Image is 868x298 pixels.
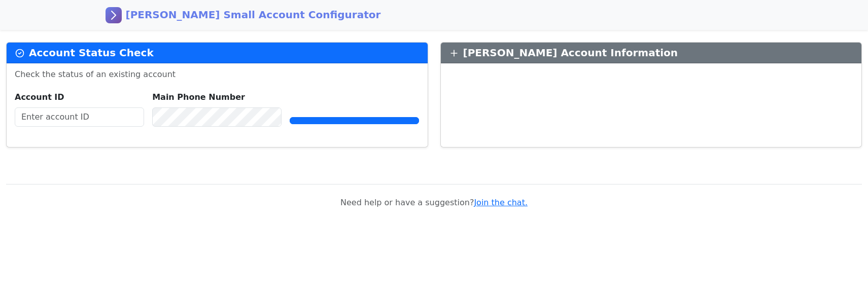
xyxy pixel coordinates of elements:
[15,107,144,127] input: Enter account ID
[126,7,381,22] span: [PERSON_NAME] Small Account Configurator
[15,91,64,103] label: Account ID
[474,198,528,207] a: Join the chat.
[449,47,854,59] h5: [PERSON_NAME] Account Information
[152,91,245,103] label: Main Phone Number
[106,4,381,26] a: [PERSON_NAME] Small Account Configurator
[15,47,420,59] h5: Account Status Check
[6,197,862,209] p: Need help or have a suggestion?
[15,69,420,79] h6: Check the status of an existing account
